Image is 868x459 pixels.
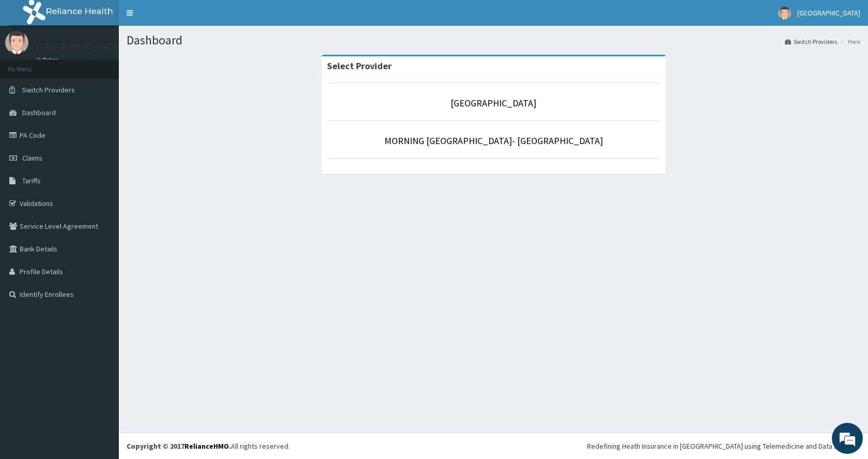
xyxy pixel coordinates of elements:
[5,31,28,54] img: User Image
[838,37,860,46] li: Here
[22,108,56,117] span: Dashboard
[785,37,837,46] a: Switch Providers
[36,56,61,64] a: Online
[778,7,791,20] img: User Image
[451,97,536,109] a: [GEOGRAPHIC_DATA]
[22,85,75,94] span: Switch Providers
[36,42,121,51] p: [GEOGRAPHIC_DATA]
[22,153,42,163] span: Claims
[587,441,860,451] div: Redefining Heath Insurance in [GEOGRAPHIC_DATA] using Telemedicine and Data Science!
[384,135,603,147] a: MORNING [GEOGRAPHIC_DATA]- [GEOGRAPHIC_DATA]
[797,8,860,18] span: [GEOGRAPHIC_DATA]
[184,441,229,451] a: RelianceHMO
[127,34,860,47] h1: Dashboard
[22,176,41,185] span: Tariffs
[119,433,868,459] footer: All rights reserved.
[127,441,231,451] strong: Copyright © 2017 .
[327,60,392,72] strong: Select Provider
